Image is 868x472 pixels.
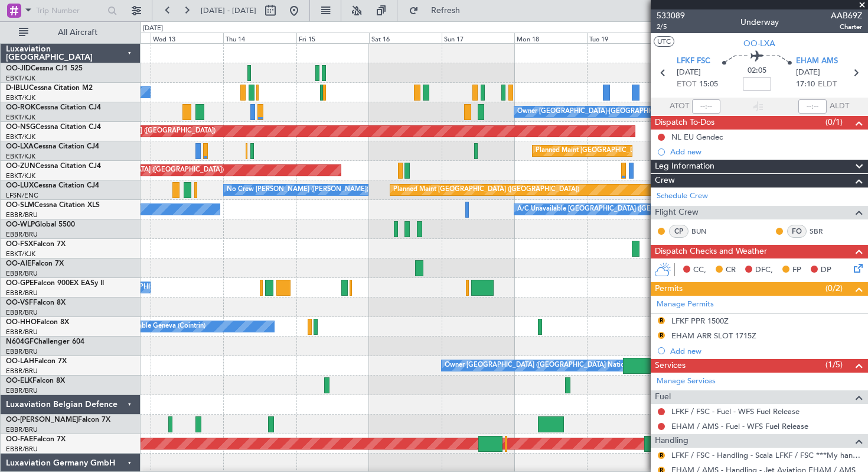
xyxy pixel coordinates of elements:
[6,85,29,92] span: D-IBLU
[6,143,99,150] a: OO-LXACessna Citation CJ4
[6,143,34,150] span: OO-LXA
[6,124,101,131] a: OO-NSGCessna Citation CJ4
[658,332,665,339] button: R
[655,174,675,187] span: Crew
[13,23,128,42] button: All Aircraft
[6,163,35,170] span: OO-ZUN
[6,299,33,306] span: OO-VSF
[693,264,706,276] span: CC,
[6,65,83,72] a: OO-JIDCessna CJ1 525
[657,9,685,22] span: 533089
[6,191,38,200] a: LFSN/ENC
[6,358,67,365] a: OO-LAHFalcon 7X
[421,7,471,15] span: Refresh
[6,280,34,287] span: OO-GPE
[223,33,296,43] div: Thu 14
[670,101,689,112] span: ATOT
[726,264,736,276] span: CR
[6,163,101,170] a: OO-ZUNCessna Citation CJ4
[6,182,99,189] a: OO-LUXCessna Citation CJ4
[6,250,35,258] a: EBKT/KJK
[393,181,579,199] div: Planned Maint [GEOGRAPHIC_DATA] ([GEOGRAPHIC_DATA])
[657,299,714,311] a: Manage Permits
[740,16,779,28] div: Underway
[6,241,33,248] span: OO-FSX
[655,434,688,448] span: Handling
[6,425,38,434] a: EBBR/BRU
[6,230,38,239] a: EBBR/BRU
[6,338,34,345] span: N604GF
[755,264,773,276] span: DFC,
[657,22,685,32] span: 2/5
[6,65,31,72] span: OO-JID
[670,346,862,356] div: Add new
[671,421,808,431] a: EHAM / AMS - Fuel - WFS Fuel Release
[671,132,723,142] div: NL EU Gendec
[6,93,35,102] a: EBKT/KJK
[677,79,696,90] span: ETOT
[442,33,514,43] div: Sun 17
[657,190,708,202] a: Schedule Crew
[670,147,862,157] div: Add new
[658,317,665,324] button: R
[6,367,38,376] a: EBBR/BRU
[810,226,836,237] a: SBR
[677,56,710,67] span: LFKF FSC
[6,241,66,248] a: OO-FSXFalcon 7X
[669,225,688,238] div: CP
[655,359,686,373] span: Services
[796,56,838,67] span: EHAM AMS
[6,328,38,337] a: EBBR/BRU
[825,116,843,128] span: (0/1)
[6,202,100,209] a: OO-SLMCessna Citation XLS
[151,33,223,43] div: Wed 13
[692,99,720,114] input: --:--
[369,33,442,43] div: Sat 16
[403,1,474,20] button: Refresh
[587,33,660,43] div: Tue 19
[31,28,125,37] span: All Aircraft
[743,37,775,50] span: OO-LXA
[6,347,38,356] a: EBBR/BRU
[6,308,38,317] a: EBBR/BRU
[655,116,714,130] span: Dispatch To-Dos
[6,386,38,395] a: EBBR/BRU
[6,416,78,423] span: OO-[PERSON_NAME]
[201,5,256,16] span: [DATE] - [DATE]
[36,2,104,20] input: Trip Number
[6,280,104,287] a: OO-GPEFalcon 900EX EASy II
[831,9,862,22] span: AAB69Z
[671,331,756,341] div: EHAM ARR SLOT 1715Z
[6,377,32,384] span: OO-ELK
[825,282,843,295] span: (0/2)
[514,33,587,43] div: Mon 18
[657,376,716,387] a: Manage Services
[6,299,66,306] a: OO-VSFFalcon 8X
[536,142,749,160] div: Planned Maint [GEOGRAPHIC_DATA] ([GEOGRAPHIC_DATA] National)
[6,358,34,365] span: OO-LAH
[143,24,163,34] div: [DATE]
[517,103,677,121] div: Owner [GEOGRAPHIC_DATA]-[GEOGRAPHIC_DATA]
[671,316,729,326] div: LFKF PPR 1500Z
[6,445,38,454] a: EBBR/BRU
[296,33,369,43] div: Fri 15
[792,264,801,276] span: FP
[6,104,101,111] a: OO-ROKCessna Citation CJ4
[6,182,34,189] span: OO-LUX
[445,357,635,374] div: Owner [GEOGRAPHIC_DATA] ([GEOGRAPHIC_DATA] National)
[748,65,766,77] span: 02:05
[6,172,35,180] a: EBKT/KJK
[6,338,84,345] a: N604GFChallenger 604
[6,221,35,228] span: OO-WLP
[6,319,69,326] a: OO-HHOFalcon 8X
[6,319,37,326] span: OO-HHO
[6,377,65,384] a: OO-ELKFalcon 8X
[517,201,737,218] div: A/C Unavailable [GEOGRAPHIC_DATA] ([GEOGRAPHIC_DATA] National)
[6,416,110,423] a: OO-[PERSON_NAME]Falcon 7X
[6,289,38,298] a: EBBR/BRU
[6,124,35,131] span: OO-NSG
[6,113,35,122] a: EBKT/KJK
[6,104,35,111] span: OO-ROK
[6,85,93,92] a: D-IBLUCessna Citation M2
[655,390,671,404] span: Fuel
